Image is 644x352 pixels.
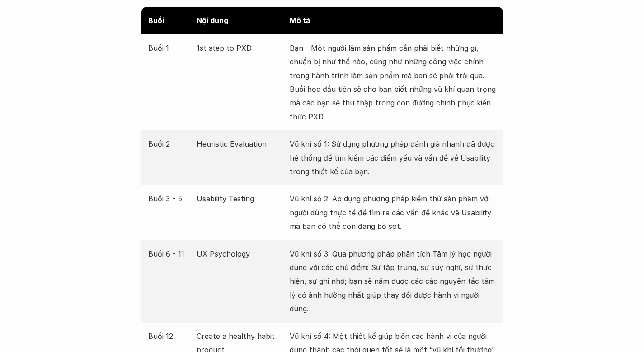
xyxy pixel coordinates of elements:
[290,41,496,124] p: Bạn - Một người làm sản phẩm cần phải biết những gì, chuẩn bị như thế nào, cũng như những công vi...
[148,41,193,55] p: Buổi 1
[148,16,164,25] strong: Buổi
[197,41,285,55] p: 1st step to PXD
[197,16,228,25] strong: Nội dung
[290,192,496,233] p: Vũ khí số 2: Áp dụng phương pháp kiểm thử sản phẩm với người dùng thực tế để tìm ra các vấn đề kh...
[197,247,285,261] p: UX Psychology
[197,192,285,205] p: Usability Testing
[148,247,193,261] p: Buổi 6 - 11
[290,137,496,178] p: Vũ khí số 1: Sử dụng phương pháp đánh giá nhanh đã được hệ thống để tìm kiếm các điểm yếu và vấn ...
[290,16,310,25] strong: Mô tả
[290,247,496,316] p: Vũ khí số 3: Qua phương pháp phân tích Tâm lý học người dùng với các chủ điểm: Sự tập trung, sự s...
[148,192,193,205] p: Buổi 3 - 5
[148,329,193,343] p: Buổi 12
[148,137,193,151] p: Buổi 2
[197,137,285,151] p: Heuristic Evaluation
